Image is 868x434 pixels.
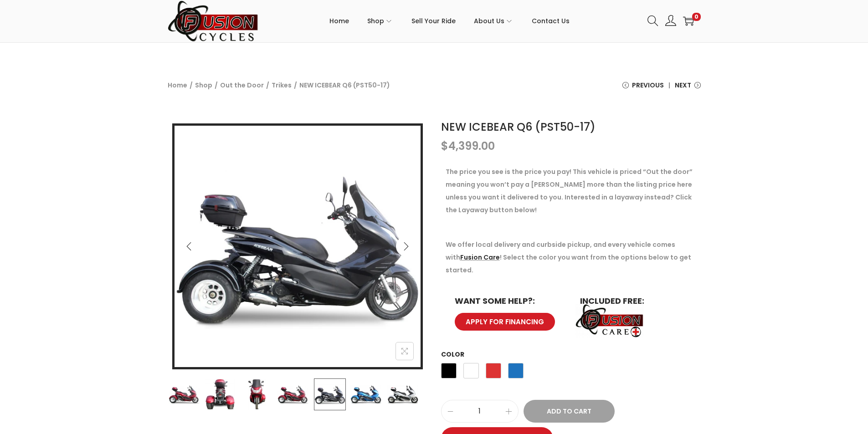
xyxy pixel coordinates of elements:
[179,236,199,256] button: Previous
[455,313,555,331] a: APPLY FOR FINANCING
[441,350,464,359] label: Color
[204,378,236,410] img: Product image
[466,318,544,325] span: APPLY FOR FINANCING
[168,81,187,90] a: Home
[460,253,500,262] a: Fusion Care
[524,400,615,423] button: Add to Cart
[241,378,273,410] img: Product image
[675,79,691,92] span: Next
[220,81,264,90] a: Out the Door
[299,79,390,92] span: NEW ICEBEAR Q6 (PST50-17)
[350,378,382,410] img: Product image
[675,79,701,98] a: Next
[314,378,346,410] img: Product image
[411,10,456,32] span: Sell Your Ride
[215,79,218,92] span: /
[474,10,504,32] span: About Us
[455,297,562,305] h6: WANT SOME HELP?:
[474,0,514,41] a: About Us
[441,138,448,153] span: $
[622,79,664,98] a: Previous
[367,0,393,41] a: Shop
[442,405,518,418] input: Product quantity
[632,79,664,92] span: Previous
[411,0,456,41] a: Sell Your Ride
[259,0,641,41] nav: Primary navigation
[532,0,570,41] a: Contact Us
[446,238,696,276] p: We offer local delivery and curbside pickup, and every vehicle comes with ! Select the color you ...
[329,10,349,32] span: Home
[294,79,297,92] span: /
[272,81,292,90] a: Trikes
[683,15,694,26] a: 0
[175,126,421,372] img: Product image
[396,236,416,256] button: Next
[367,10,384,32] span: Shop
[277,378,309,410] img: Product image
[532,10,570,32] span: Contact Us
[441,138,495,153] bdi: 4,399.00
[168,378,200,410] img: Product image
[580,297,687,305] h6: INCLUDED FREE:
[195,81,212,90] a: Shop
[266,79,269,92] span: /
[387,378,419,410] img: Product image
[190,79,193,92] span: /
[446,165,696,216] p: The price you see is the price you pay! This vehicle is priced “Out the door” meaning you won’t p...
[329,0,349,41] a: Home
